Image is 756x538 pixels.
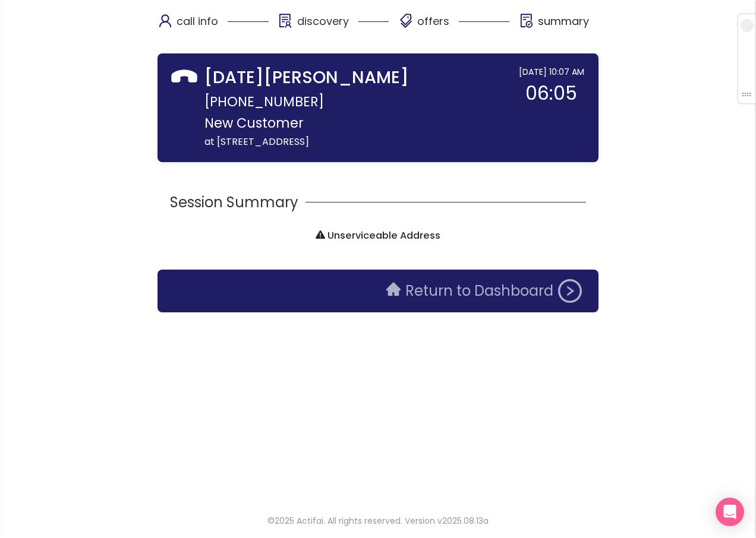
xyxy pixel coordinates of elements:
[519,65,584,78] div: [DATE] 10:07 AM
[278,14,292,28] span: solution
[172,65,197,90] span: phone
[399,14,413,28] span: tags
[519,78,584,108] div: 06:05
[716,498,744,526] div: Open Intercom Messenger
[519,12,589,42] div: summary
[204,90,324,113] span: [PHONE_NUMBER]
[538,12,589,31] p: summary
[417,12,449,31] p: offers
[204,113,499,134] p: New Customer
[204,65,409,90] strong: [DATE][PERSON_NAME]
[519,14,534,28] span: file-done
[204,135,309,148] span: at [STREET_ADDRESS]
[379,279,589,303] button: Return to Dashboard
[398,12,509,42] div: offers
[177,12,218,31] p: call info
[297,12,349,31] p: discovery
[170,221,586,243] h3: Unserviceable Address
[170,191,586,214] div: Session Summary
[157,12,269,42] div: call info
[158,14,172,28] span: user
[278,12,389,42] div: discovery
